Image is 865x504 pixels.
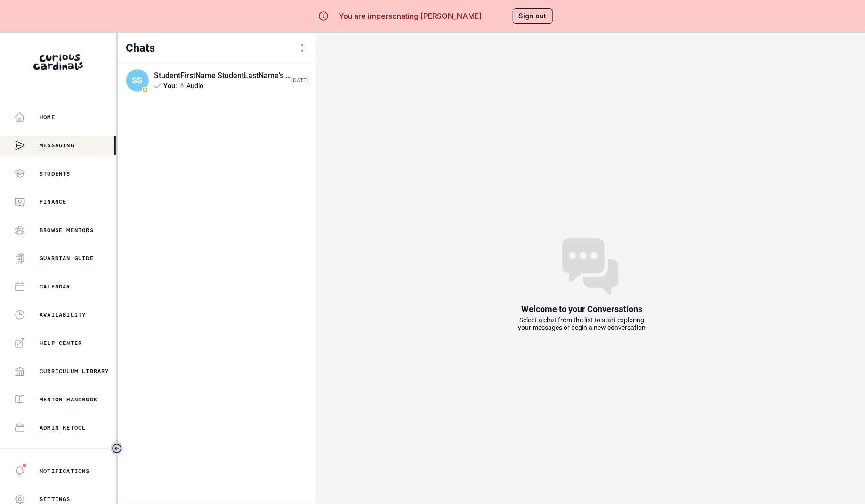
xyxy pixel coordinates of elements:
p: Curriculum Library [40,368,109,375]
div: Select a chat from the list to start exploring your messages or begin a new conversation [516,304,648,332]
p: Messaging [40,142,74,149]
p: Help Center [40,339,82,347]
div: StudentFirstName StudentLastName's Essay Writing tutoring [154,71,291,80]
div: Audio [186,82,291,90]
span: You : [163,82,177,90]
p: Availability [40,311,86,319]
p: Settings [40,496,71,503]
p: Finance [40,198,66,206]
p: Browse Mentors [40,226,94,234]
div: Chats [126,41,155,55]
p: Notifications [40,467,90,475]
p: Students [40,170,71,177]
div: Welcome to your Conversations [521,304,642,314]
p: Guardian Guide [40,255,94,262]
p: Home [40,113,55,121]
div: [DATE] [291,77,308,84]
span: SS [132,75,143,86]
p: Mentor Handbook [40,396,97,403]
button: Sign out [513,8,553,24]
p: Calendar [40,283,71,290]
img: Curious Cardinals Logo [33,54,83,70]
p: Admin Retool [40,424,86,432]
p: You are impersonating [PERSON_NAME] [339,10,482,22]
button: Toggle sidebar [111,442,123,455]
